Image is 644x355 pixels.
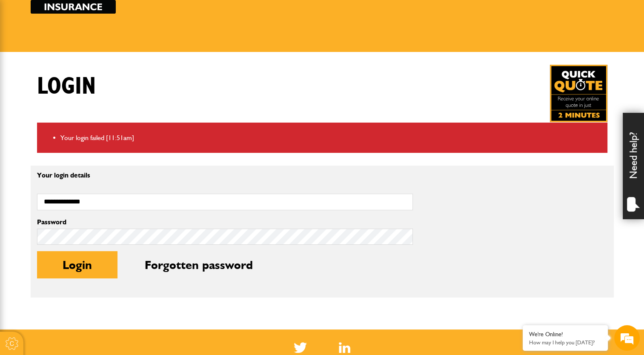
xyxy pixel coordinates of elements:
a: Get your insurance quote in just 2-minutes [550,65,607,122]
img: Quick Quote [550,65,607,122]
button: Login [37,251,117,278]
img: Twitter [294,342,307,353]
li: Your login failed [11:51am] [60,132,601,143]
p: Your login details [37,172,413,179]
div: Need help? [623,113,644,219]
h1: Login [37,72,96,101]
img: Linked In [339,342,350,353]
div: We're Online! [529,331,601,338]
label: Password [37,219,413,226]
a: LinkedIn [339,342,350,353]
p: How may I help you today? [529,339,601,346]
button: Forgotten password [119,251,278,278]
